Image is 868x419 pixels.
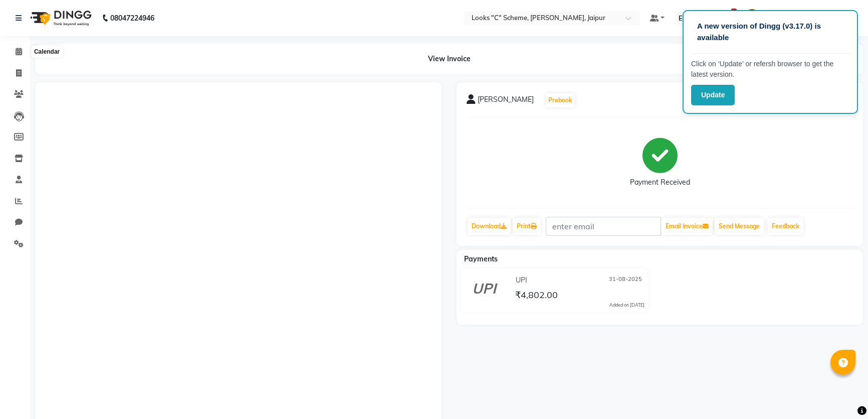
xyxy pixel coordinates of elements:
p: A new version of Dingg (v3.17.0) is available [697,21,843,43]
span: UPI [516,275,527,286]
a: Print [513,218,541,235]
iframe: chat widget [826,379,858,409]
button: Send Message [715,218,764,235]
input: enter email [546,217,661,236]
span: 1 [731,9,737,16]
span: 31-08-2025 [609,275,642,286]
button: Prebook [546,93,575,107]
a: Feedback [768,218,803,235]
div: Calendar [32,46,62,58]
img: Looks Jaipur "C" Scheme [743,9,761,27]
span: ₹4,802.00 [515,289,558,303]
span: Payments [464,254,498,263]
b: 08047224946 [110,4,154,32]
img: logo [26,4,94,32]
span: [PERSON_NAME] [478,94,534,108]
button: Update [691,85,735,105]
p: Click on ‘Update’ or refersh browser to get the latest version. [691,59,849,80]
div: View Invoice [35,44,863,74]
div: Payment Received [630,177,690,188]
a: Download [468,218,511,235]
button: Email Invoice [662,218,713,235]
div: Added on [DATE] [609,302,644,309]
